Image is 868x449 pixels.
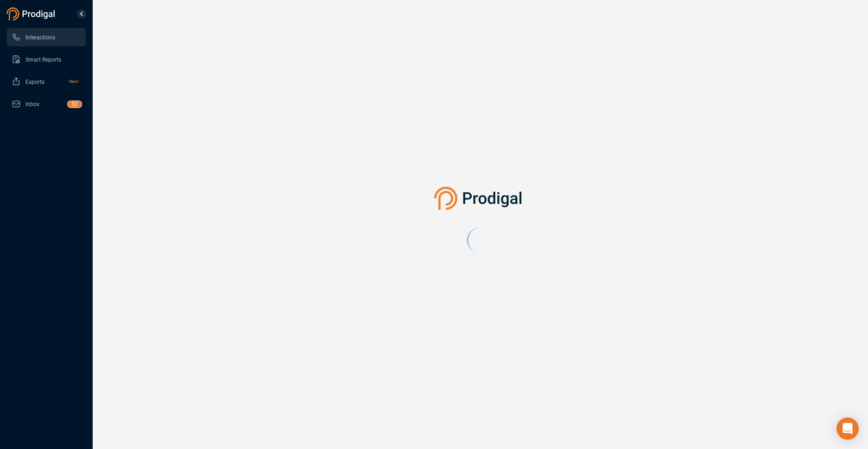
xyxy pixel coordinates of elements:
[6,7,57,20] img: prodigal-logo
[12,95,78,113] a: Inbox
[12,50,78,69] a: Smart Reports
[12,72,78,91] a: ExportsNew!
[7,72,86,91] li: Exports
[25,101,39,108] span: Inbox
[434,187,526,210] img: prodigal-logo
[7,28,86,46] li: Interactions
[25,57,61,63] span: Smart Reports
[75,101,78,110] p: 2
[25,79,44,85] span: Exports
[25,34,55,41] span: Interactions
[7,50,86,69] li: Smart Reports
[12,28,78,46] a: Interactions
[836,417,859,440] div: Open Intercom Messenger
[71,101,75,110] p: 3
[68,101,82,108] sup: 32
[69,72,78,91] span: New!
[7,95,86,113] li: Inbox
